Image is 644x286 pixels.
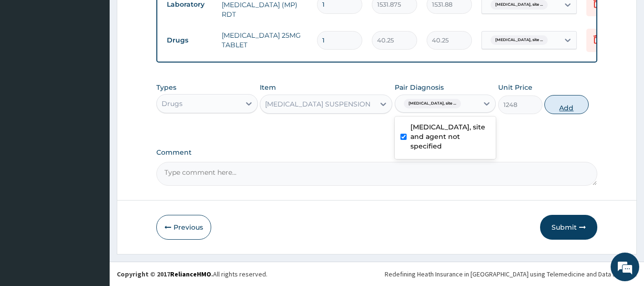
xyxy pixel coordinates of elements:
div: Chat with us now [50,53,160,66]
strong: Copyright © 2017 . [117,270,213,278]
label: [MEDICAL_DATA], site and agent not specified [410,122,491,151]
label: Item [260,83,276,92]
div: Redefining Heath Insurance in [GEOGRAPHIC_DATA] using Telemedicine and Data Science! [385,269,637,279]
div: [MEDICAL_DATA] SUSPENSION [265,99,370,109]
span: [MEDICAL_DATA], site ... [491,35,548,45]
td: [MEDICAL_DATA] 25MG TABLET [217,26,312,54]
span: [MEDICAL_DATA], site ... [404,99,461,108]
button: Submit [540,215,597,240]
div: Minimize live chat window [156,5,179,28]
span: We're online! [55,84,132,180]
a: RelianceHMO [170,270,211,278]
label: Unit Price [498,83,532,92]
label: Comment [156,148,598,157]
div: Drugs [162,99,183,108]
textarea: Type your message and hit 'Enter' [5,187,182,221]
footer: All rights reserved. [110,262,644,286]
label: Pair Diagnosis [395,83,444,92]
img: d_794563401_company_1708531726252_794563401 [18,48,39,72]
button: Add [544,95,589,114]
td: Drugs [162,32,217,49]
label: Types [156,84,176,92]
button: Previous [156,215,211,240]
